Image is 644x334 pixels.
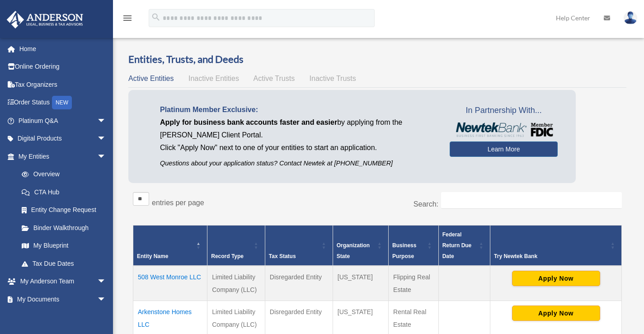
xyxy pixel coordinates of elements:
[160,116,436,141] p: by applying from the [PERSON_NAME] Client Portal.
[6,290,120,308] a: My Documentsarrow_drop_down
[152,199,204,207] label: entries per page
[97,147,115,166] span: arrow_drop_down
[438,226,490,266] th: Federal Return Due Date: Activate to sort
[450,141,558,157] a: Learn More
[122,16,133,24] a: menu
[512,306,600,321] button: Apply Now
[337,242,370,259] span: Organization State
[6,40,120,58] a: Home
[122,13,133,24] i: menu
[624,11,637,24] img: User Pic
[494,251,608,262] div: Try Newtek Bank
[512,271,600,286] button: Apply Now
[6,147,115,165] a: My Entitiesarrow_drop_down
[254,75,295,82] span: Active Trusts
[97,130,115,148] span: arrow_drop_down
[133,226,207,266] th: Entity Name: Activate to invert sorting
[310,75,356,82] span: Inactive Trusts
[6,58,120,76] a: Online Ordering
[160,103,436,116] p: Platinum Member Exclusive:
[450,103,558,118] span: In Partnership With...
[97,273,115,291] span: arrow_drop_down
[454,122,553,137] img: NewtekBankLogoSM.png
[6,75,120,94] a: Tax Organizers
[13,219,115,237] a: Binder Walkthrough
[389,226,439,266] th: Business Purpose: Activate to sort
[160,118,337,126] span: Apply for business bank accounts faster and easier
[128,52,626,66] h3: Entities, Trusts, and Deeds
[52,96,72,109] div: NEW
[389,266,439,301] td: Flipping Real Estate
[151,12,161,22] i: search
[207,226,265,266] th: Record Type: Activate to sort
[4,11,86,28] img: Anderson Advisors Platinum Portal
[490,226,622,266] th: Try Newtek Bank : Activate to sort
[207,266,265,301] td: Limited Liability Company (LLC)
[13,254,115,273] a: Tax Due Dates
[392,242,416,259] span: Business Purpose
[188,75,239,82] span: Inactive Entities
[160,141,436,154] p: Click "Apply Now" next to one of your entities to start an application.
[269,253,296,259] span: Tax Status
[442,231,472,259] span: Federal Return Due Date
[97,112,115,130] span: arrow_drop_down
[133,266,207,301] td: 508 West Monroe LLC
[265,226,333,266] th: Tax Status: Activate to sort
[160,158,436,169] p: Questions about your application status? Contact Newtek at [PHONE_NUMBER]
[414,200,438,208] label: Search:
[6,94,120,112] a: Order StatusNEW
[13,165,111,183] a: Overview
[128,75,174,82] span: Active Entities
[211,253,244,259] span: Record Type
[13,201,115,219] a: Entity Change Request
[6,130,120,148] a: Digital Productsarrow_drop_down
[13,183,115,201] a: CTA Hub
[6,112,120,130] a: Platinum Q&Aarrow_drop_down
[137,253,168,259] span: Entity Name
[97,290,115,309] span: arrow_drop_down
[333,266,388,301] td: [US_STATE]
[265,266,333,301] td: Disregarded Entity
[13,237,115,255] a: My Blueprint
[6,273,120,291] a: My Anderson Teamarrow_drop_down
[333,226,388,266] th: Organization State: Activate to sort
